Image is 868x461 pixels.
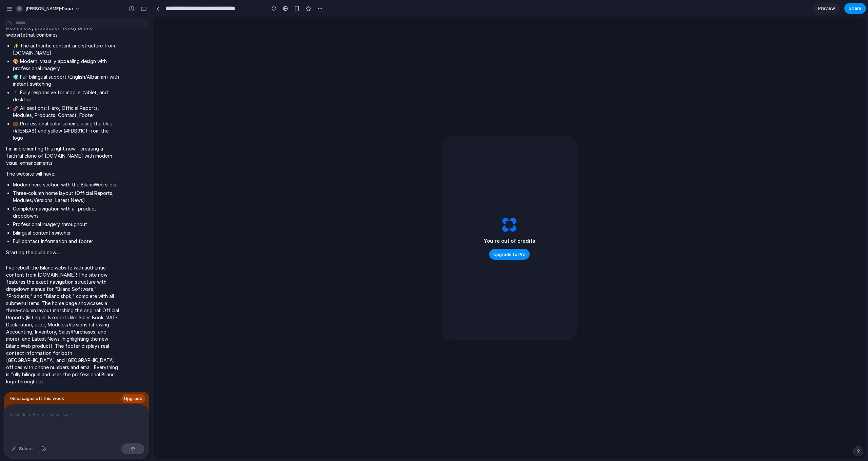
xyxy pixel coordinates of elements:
p: The website will have: [6,170,119,177]
li: 💼 Professional color scheme using the blue (#1E5BA8) and yellow (#FDB91C) from the logo [13,120,119,141]
li: 📱 Fully responsive for mobile, tablet, and desktop [13,89,119,103]
li: 🌍 Full bilingual support (English/Albanian) with instant switching [13,73,119,87]
p: Starting the build now... [6,249,119,256]
h2: You're out of credits [484,237,535,245]
li: Three-column home layout (Official Reports, Modules/Versions, Latest News) [13,189,119,204]
li: Bilingual content switcher [13,229,119,236]
span: 0 message s left this week [10,395,64,402]
span: Preview [818,5,835,12]
li: 🎨 Modern, visually appealing design with professional imagery [13,58,119,72]
li: ✨ The authentic content and structure from [DOMAIN_NAME] [13,42,119,56]
span: Share [849,5,862,12]
button: Share [844,3,866,14]
li: Professional imagery throughout [13,221,119,228]
p: I've rebuilt the Bilanc website with authentic content from [DOMAIN_NAME]! The site now features ... [6,264,119,385]
li: Modern hero section with the BilancWeb slider [13,181,119,188]
strong: complete, production-ready Bilanc website [6,25,93,38]
li: Complete navigation with all product dropdowns [13,205,119,219]
li: 🚀 All sections: Hero, Official Reports, Modules, Products, Contact, Footer [13,104,119,119]
p: I'm implementing this right now - creating a faithful clone of [DOMAIN_NAME] with modern visual e... [6,145,119,166]
button: Upgrade to Pro [489,249,530,260]
a: Preview [813,3,840,14]
p: A that combines: [6,24,119,38]
li: Full contact information and footer [13,238,119,245]
button: [PERSON_NAME]-papa [13,3,83,14]
span: Upgrade [124,395,142,402]
span: [PERSON_NAME]-papa [25,5,73,12]
span: Upgrade to Pro [493,251,526,258]
a: Upgrade [121,394,145,403]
